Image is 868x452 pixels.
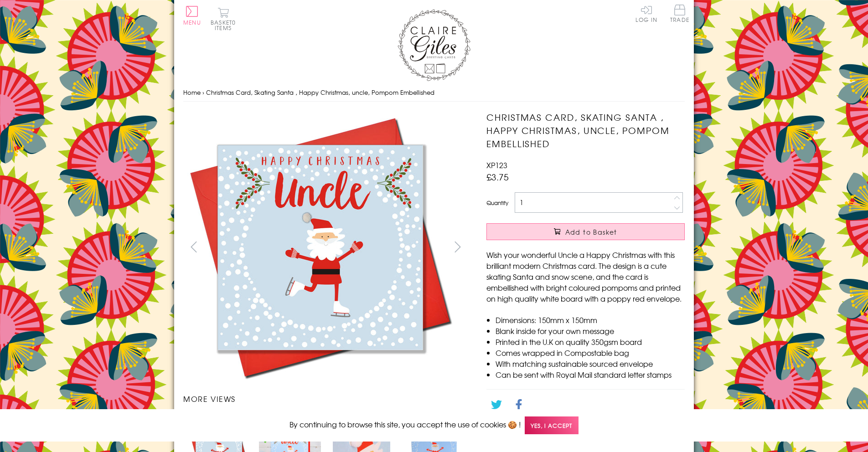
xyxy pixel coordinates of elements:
[635,5,657,22] a: Log In
[202,88,204,97] span: ›
[183,83,685,102] nav: breadcrumbs
[206,88,434,97] span: Christmas Card, Skating Santa , Happy Christmas, uncle, Pompom Embellished
[496,358,685,369] li: With matching sustainable sourced envelope
[486,199,508,207] label: Quantity
[398,9,470,81] img: Claire Giles Greetings Cards
[183,111,457,384] img: Christmas Card, Skating Santa , Happy Christmas, uncle, Pompom Embellished
[183,393,468,404] h3: More views
[486,111,685,150] h1: Christmas Card, Skating Santa , Happy Christmas, uncle, Pompom Embellished
[468,111,742,384] img: Christmas Card, Skating Santa , Happy Christmas, uncle, Pompom Embellished
[496,314,685,325] li: Dimensions: 150mm x 150mm
[496,347,685,358] li: Comes wrapped in Compostable bag
[525,416,579,434] span: Yes, I accept
[215,18,236,32] span: 0 items
[448,236,468,257] button: next
[211,7,236,31] button: Basket0 items
[486,223,685,240] button: Add to Basket
[183,236,204,257] button: prev
[183,18,201,26] span: Menu
[496,369,685,380] li: Can be sent with Royal Mail standard letter stamps
[486,159,507,170] span: XP123
[183,88,201,97] a: Home
[183,6,201,25] button: Menu
[496,336,685,347] li: Printed in the U.K on quality 350gsm board
[565,227,617,236] span: Add to Basket
[670,5,689,22] span: Trade
[486,170,509,183] span: £3.75
[670,5,689,24] a: Trade
[496,325,685,336] li: Blank inside for your own message
[486,249,685,304] p: Wish your wonderful Uncle a Happy Christmas with this brilliant modern Christmas card. The design...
